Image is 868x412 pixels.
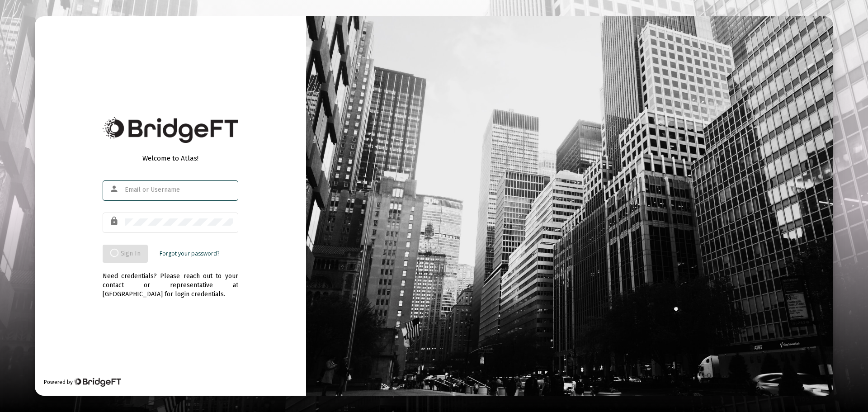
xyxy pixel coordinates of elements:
mat-icon: lock [109,216,120,227]
div: Welcome to Atlas! [103,154,238,163]
div: Need credentials? Please reach out to your contact or representative at [GEOGRAPHIC_DATA] for log... [103,263,238,299]
mat-icon: person [109,184,120,194]
img: Bridge Financial Technology Logo [74,378,121,387]
img: Bridge Financial Technology Logo [103,117,238,143]
div: Powered by [44,378,121,387]
a: Forgot your password? [160,249,219,258]
input: Email or Username [125,186,233,194]
button: Sign In [103,245,148,263]
span: Sign In [110,250,141,257]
